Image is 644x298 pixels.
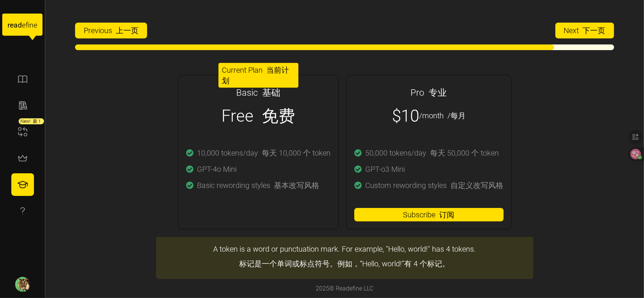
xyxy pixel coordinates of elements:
tspan: e [22,21,26,29]
img: Tutancava [15,277,30,292]
font: 新！ [33,119,42,124]
tspan: d [18,21,22,29]
img: Logo [8,32,29,47]
p: Free [221,103,295,129]
a: readefine [2,6,43,47]
p: A token is a word or punctuation mark. For example, "Hello, world!" has 4 tokens. [163,243,527,273]
span: Previous [84,23,138,38]
tspan: a [14,21,17,29]
font: 标记是一个单词或标点符号。例如，“Hello, world!”有 4 个标记。 [240,259,450,268]
button: Next 下一页 [555,23,614,38]
tspan: e [34,21,37,29]
font: 免费 [262,106,295,126]
font: 订阅 [440,210,455,219]
button: Subscribe 订阅 [354,208,504,222]
font: 基础 [262,87,280,98]
font: 每天 10,000 个 token [262,148,331,157]
div: 2025 © Readefine LLC [312,280,377,297]
p: GPT-4o Mini [197,164,237,174]
p: /month [419,110,466,122]
p: 50,000 tokens/day [366,148,499,158]
p: 10,000 tokens/day [197,148,331,158]
font: 上一页 [116,26,138,35]
tspan: n [30,21,34,29]
div: New! [18,118,44,124]
p: GPT-o3 Mini [366,164,405,174]
span: Next [564,23,606,38]
span: Subscribe [403,208,455,221]
button: Previous 上一页 [75,23,147,38]
p: $10 [392,103,419,129]
p: Custom rewording styles [366,180,504,191]
font: /每月 [447,111,466,120]
div: Current Plan [218,63,298,88]
font: 专业 [429,87,447,98]
font: 每天 50,000 个 token [430,148,499,157]
font: 自定义改写风格 [451,181,504,190]
tspan: f [26,21,28,29]
h2: Pro [411,87,447,99]
p: Basic rewording styles [197,180,320,191]
tspan: r [8,21,10,29]
h2: Basic [236,87,280,99]
font: 下一页 [583,26,606,35]
tspan: e [10,21,14,29]
tspan: i [28,21,29,29]
font: 基本改写风格 [274,181,320,190]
